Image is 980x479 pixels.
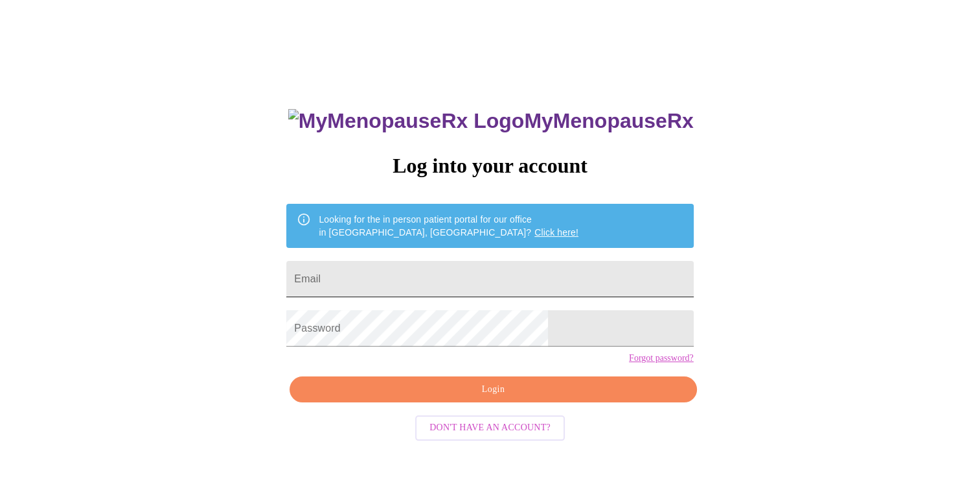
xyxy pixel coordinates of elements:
[288,109,694,133] h3: MyMenopauseRx
[319,208,578,244] div: Looking for the in person patient portal for our office in [GEOGRAPHIC_DATA], [GEOGRAPHIC_DATA]?
[415,415,565,441] button: Don't have an account?
[290,376,696,403] button: Login
[288,109,524,133] img: MyMenopauseRx Logo
[534,227,578,238] a: Click here!
[304,382,681,398] span: Login
[629,353,694,363] a: Forgot password?
[429,420,551,436] span: Don't have an account?
[286,154,693,178] h3: Log into your account
[412,421,568,432] a: Don't have an account?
